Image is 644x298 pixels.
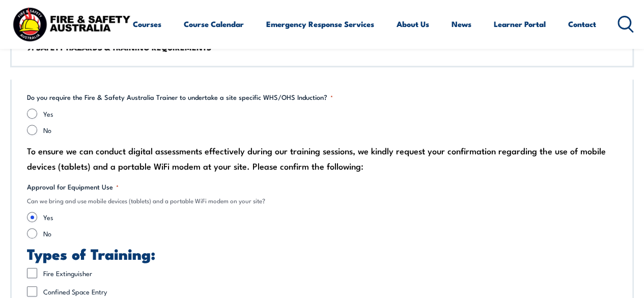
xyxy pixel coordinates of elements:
[397,12,429,36] a: About Us
[43,268,617,278] label: Fire Extinguisher
[494,12,546,36] a: Learner Portal
[27,182,119,192] legend: Approval for Equipment Use
[43,212,617,222] label: Yes
[27,92,333,102] legend: Do you require the Fire & Safety Australia Trainer to undertake a site specific WHS/OHS Induction?
[266,12,374,36] a: Emergency Response Services
[27,196,617,206] div: Can we bring and use mobile devices (tablets) and a portable WiFi modem on your site?
[452,12,471,36] a: News
[43,286,617,296] label: Confined Space Entry
[43,228,617,238] label: No
[133,12,161,36] a: Courses
[27,247,617,260] h2: Types of Training:
[43,125,617,135] label: No
[184,12,244,36] a: Course Calendar
[27,143,617,174] div: To ensure we can conduct digital assessments effectively during our training sessions, we kindly ...
[568,12,596,36] a: Contact
[43,109,617,119] label: Yes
